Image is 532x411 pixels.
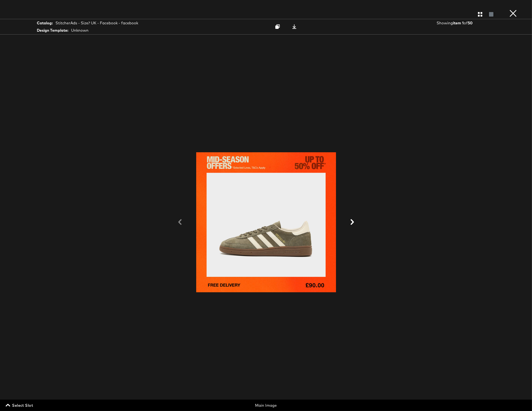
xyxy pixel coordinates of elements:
div: Unknown [71,28,89,33]
button: Select Slot [5,402,35,409]
strong: item 1 [453,21,464,25]
div: Main Image [180,403,352,408]
strong: 50 [468,21,472,25]
div: Showing of [437,20,487,26]
strong: Catalog: [37,20,53,26]
div: StitcherAds - Size? UK - Facebook - facebook [55,20,138,26]
strong: Design Template: [37,28,68,33]
span: Select Slot [7,402,33,409]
